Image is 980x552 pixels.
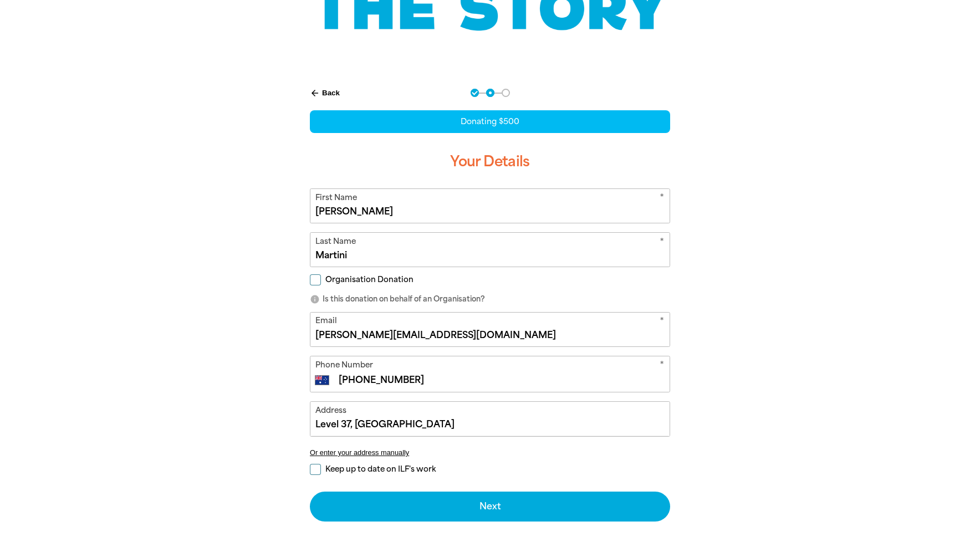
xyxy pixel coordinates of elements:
span: Keep up to date on ILF's work [325,464,436,474]
button: Navigate to step 3 of 3 to enter your payment details [502,89,510,97]
button: Back [305,84,344,103]
div: Donating $500 [310,110,670,133]
i: Required [660,359,664,373]
i: arrow_back [310,88,320,98]
button: Navigate to step 1 of 3 to enter your donation amount [471,89,479,97]
i: info [310,294,320,304]
h3: Your Details [310,144,670,180]
input: Keep up to date on ILF's work [310,464,321,475]
button: Next [310,492,670,522]
input: Organisation Donation [310,274,321,285]
span: Organisation Donation [325,274,414,285]
button: Navigate to step 2 of 3 to enter your details [486,89,494,97]
p: Is this donation on behalf of an Organisation? [310,294,670,305]
button: Or enter your address manually [310,448,670,457]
